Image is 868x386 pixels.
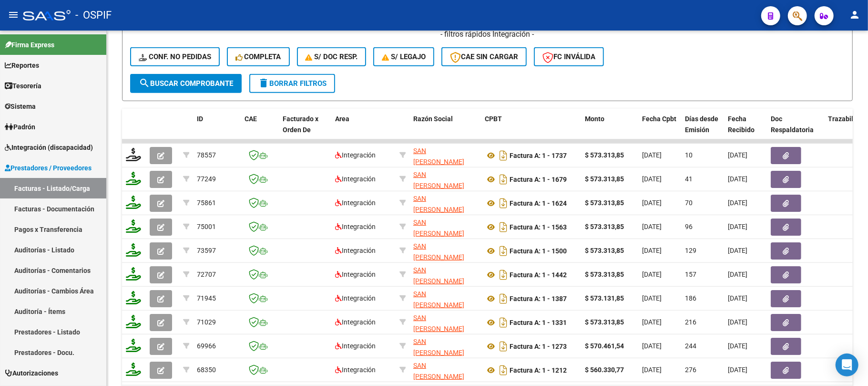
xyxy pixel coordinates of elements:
[245,115,257,123] span: CAE
[642,151,662,159] span: [DATE]
[197,271,216,278] span: 72707
[441,47,527,66] button: CAE SIN CARGAR
[585,199,624,207] strong: $ 573.313,85
[5,122,35,132] span: Padrón
[335,294,376,302] span: Integración
[510,271,567,279] strong: Factura A: 1 - 1442
[197,223,216,230] span: 75001
[585,271,624,278] strong: $ 573.313,85
[306,52,358,61] span: S/ Doc Resp.
[413,313,477,333] div: 30717133753
[413,169,477,189] div: 30717133753
[771,115,814,134] span: Doc Respaldatoria
[5,81,41,91] span: Tesorería
[413,290,464,320] span: SAN [PERSON_NAME] CET
[510,199,567,207] strong: Factura A: 1 - 1624
[585,151,624,159] strong: $ 573.313,85
[585,175,624,183] strong: $ 573.313,85
[497,148,510,163] i: Descargar documento
[297,47,367,66] button: S/ Doc Resp.
[139,77,150,89] mat-icon: search
[335,366,376,374] span: Integración
[5,40,54,50] span: Firma Express
[413,360,477,380] div: 30717133753
[497,315,510,330] i: Descargar documento
[510,176,567,183] strong: Factura A: 1 - 1679
[724,109,767,151] datatable-header-cell: Fecha Recibido
[413,266,464,296] span: SAN [PERSON_NAME] CET
[335,271,376,278] span: Integración
[685,366,696,374] span: 276
[849,9,860,21] mat-icon: person
[585,366,624,374] strong: $ 560.330,77
[642,366,662,374] span: [DATE]
[335,151,376,159] span: Integración
[728,115,755,134] span: Fecha Recibido
[197,151,216,159] span: 78557
[585,318,624,326] strong: $ 573.313,85
[681,109,724,151] datatable-header-cell: Días desde Emisión
[828,115,867,123] span: Trazabilidad
[728,271,747,278] span: [DATE]
[510,319,567,326] strong: Factura A: 1 - 1331
[5,142,93,153] span: Integración (discapacidad)
[685,247,696,254] span: 129
[497,291,510,306] i: Descargar documento
[685,318,696,326] span: 216
[642,294,662,302] span: [DATE]
[413,241,477,261] div: 30717133753
[497,339,510,354] i: Descargar documento
[413,338,464,367] span: SAN [PERSON_NAME] CET
[409,109,481,151] datatable-header-cell: Razón Social
[685,342,696,350] span: 244
[197,342,216,350] span: 69966
[642,318,662,326] span: [DATE]
[5,101,36,112] span: Sistema
[139,79,233,88] span: Buscar Comprobante
[497,243,510,259] i: Descargar documento
[728,151,747,159] span: [DATE]
[382,52,426,61] span: S/ legajo
[413,336,477,356] div: 30717133753
[510,295,567,303] strong: Factura A: 1 - 1387
[685,151,693,159] span: 10
[335,223,376,230] span: Integración
[585,342,624,350] strong: $ 570.461,54
[642,199,662,207] span: [DATE]
[75,5,112,26] span: - OSPIF
[485,115,502,123] span: CPBT
[413,195,464,224] span: SAN [PERSON_NAME] CET
[413,171,464,200] span: SAN [PERSON_NAME] CET
[413,242,464,272] span: SAN [PERSON_NAME] CET
[197,115,203,123] span: ID
[197,318,216,326] span: 71029
[642,247,662,254] span: [DATE]
[728,175,747,183] span: [DATE]
[413,146,477,166] div: 30717133753
[585,247,624,254] strong: $ 573.313,85
[450,52,518,61] span: CAE SIN CARGAR
[283,115,318,134] span: Facturado x Orden De
[193,109,241,151] datatable-header-cell: ID
[197,366,216,374] span: 68350
[542,52,595,61] span: FC Inválida
[8,9,19,21] mat-icon: menu
[413,193,477,213] div: 30717133753
[728,199,747,207] span: [DATE]
[197,294,216,302] span: 71945
[497,267,510,282] i: Descargar documento
[5,60,39,71] span: Reportes
[130,29,845,40] h4: - filtros rápidos Integración -
[728,366,747,374] span: [DATE]
[497,219,510,235] i: Descargar documento
[585,294,624,302] strong: $ 573.131,85
[335,342,376,350] span: Integración
[728,223,747,230] span: [DATE]
[373,47,434,66] button: S/ legajo
[534,47,604,66] button: FC Inválida
[335,318,376,326] span: Integración
[642,223,662,230] span: [DATE]
[413,289,477,309] div: 30717133753
[642,271,662,278] span: [DATE]
[241,109,279,151] datatable-header-cell: CAE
